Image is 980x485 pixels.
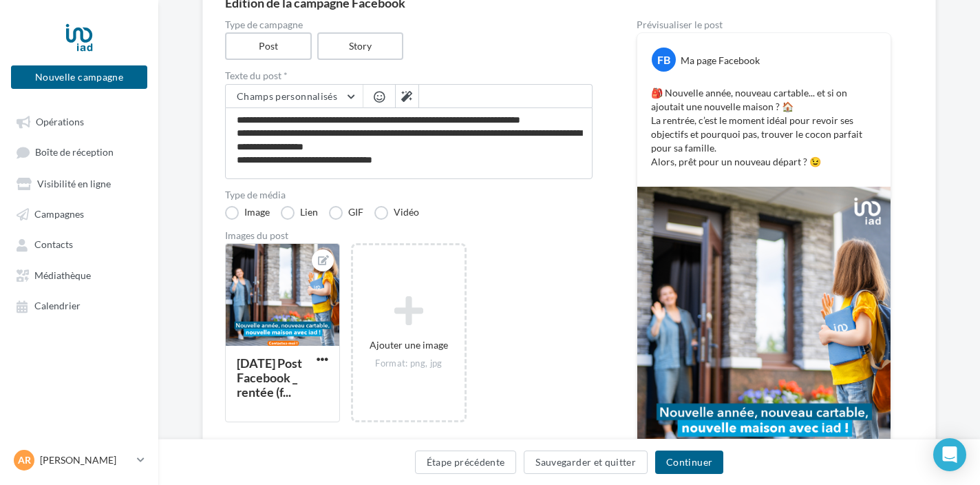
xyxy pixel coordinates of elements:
div: Ma page Facebook [681,54,760,68]
span: Campagnes [34,208,84,220]
a: AR [PERSON_NAME] [11,447,147,473]
label: Lien [281,206,318,220]
span: Visibilité en ligne [37,178,111,189]
label: Type de campagne [225,20,593,30]
label: GIF [329,206,363,220]
label: Type de média [225,190,593,200]
span: Boîte de réception [35,147,114,158]
span: Contacts [34,239,73,251]
a: Boîte de réception [8,139,150,165]
a: Calendrier [8,293,150,318]
button: Nouvelle campagne [11,65,147,89]
p: [PERSON_NAME] [40,453,131,467]
a: Médiathèque [8,262,150,287]
a: Opérations [8,109,150,134]
button: Étape précédente [415,451,517,474]
span: Champs personnalisés [237,90,337,102]
span: AR [18,453,31,467]
label: Image [225,206,270,220]
div: Prévisualiser le post [637,20,891,30]
span: Médiathèque [34,269,91,281]
div: Open Intercom Messenger [933,438,966,471]
a: Contacts [8,231,150,256]
button: Sauvegarder et quitter [524,451,648,474]
label: Story [317,32,404,60]
span: Opérations [36,116,84,127]
p: 🎒 Nouvelle année, nouveau cartable... et si on ajoutait une nouvelle maison ? 🏠 La rentrée, c’est... [651,86,877,169]
span: Calendrier [34,300,81,312]
label: Texte du post * [225,71,593,81]
div: FB [652,48,676,72]
div: [DATE] Post Facebook _ rentée (f... [237,355,302,400]
button: Continuer [655,451,723,474]
a: Campagnes [8,201,150,226]
label: Post [225,32,312,60]
a: Visibilité en ligne [8,171,150,196]
label: Vidéo [374,206,419,220]
button: Champs personnalisés [226,85,363,108]
div: Images du post [225,231,593,240]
